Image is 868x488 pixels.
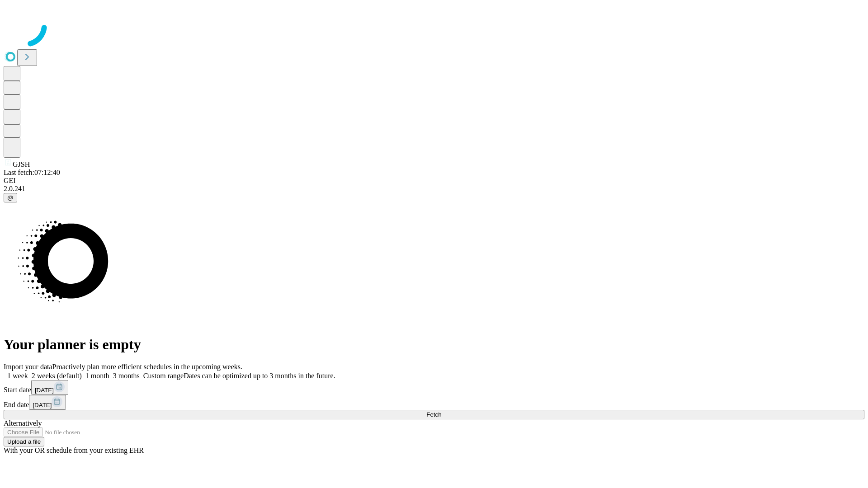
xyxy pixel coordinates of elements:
[29,395,66,410] button: [DATE]
[4,177,864,185] div: GEI
[4,363,52,371] span: Import your data
[13,160,30,168] span: GJSH
[7,372,28,380] span: 1 week
[4,395,864,410] div: End date
[426,411,441,418] span: Fetch
[35,387,54,394] span: [DATE]
[33,402,52,408] span: [DATE]
[4,185,864,193] div: 2.0.241
[32,372,82,380] span: 2 weeks (default)
[4,437,44,446] button: Upload a file
[4,419,42,427] span: Alternatively
[31,380,68,395] button: [DATE]
[143,372,184,380] span: Custom range
[4,169,60,176] span: Last fetch: 07:12:40
[85,372,109,380] span: 1 month
[4,336,864,353] h1: Your planner is empty
[4,193,17,202] button: @
[4,380,864,395] div: Start date
[4,410,864,419] button: Fetch
[184,372,335,380] span: Dates can be optimized up to 3 months in the future.
[7,194,14,201] span: @
[113,372,140,380] span: 3 months
[52,363,242,371] span: Proactively plan more efficient schedules in the upcoming weeks.
[4,446,144,454] span: With your OR schedule from your existing EHR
